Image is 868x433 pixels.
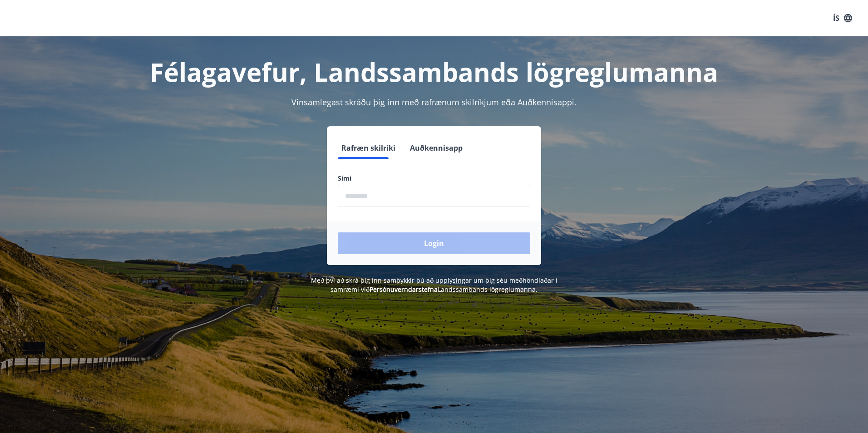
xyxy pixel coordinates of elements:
span: Vinsamlegast skráðu þig inn með rafrænum skilríkjum eða Auðkennisappi. [291,97,577,108]
label: Sími [338,174,530,183]
span: Með því að skrá þig inn samþykkir þú að upplýsingar um þig séu meðhöndlaðar í samræmi við Landssa... [311,276,557,294]
button: Auðkennisapp [406,137,466,159]
a: Persónuverndarstefna [370,285,438,294]
button: Rafræn skilríki [338,137,399,159]
h1: Félagavefur, Landssambands lögreglumanna [118,54,750,89]
button: ÍS [828,10,857,26]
